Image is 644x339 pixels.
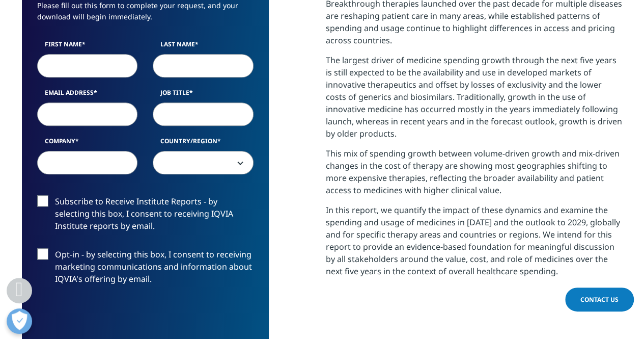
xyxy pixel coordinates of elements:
p: This mix of spending growth between volume-driven growth and mix-driven changes in the cost of th... [326,147,623,204]
label: Email Address [37,88,138,102]
label: Company [37,137,138,151]
a: Contact Us [565,288,634,311]
label: First Name [37,40,138,54]
p: In this report, we quantify the impact of these dynamics and examine the spending and usage of me... [326,204,623,285]
label: Job Title [153,88,254,102]
label: Subscribe to Receive Institute Reports - by selecting this box, I consent to receiving IQVIA Inst... [37,195,254,238]
label: Last Name [153,40,254,54]
p: The largest driver of medicine spending growth through the next five years is still expected to b... [326,54,623,147]
span: Contact Us [580,295,619,304]
button: Open Preferences [7,308,32,334]
label: Opt-in - by selecting this box, I consent to receiving marketing communications and information a... [37,248,254,291]
label: Country/Region [153,137,254,151]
